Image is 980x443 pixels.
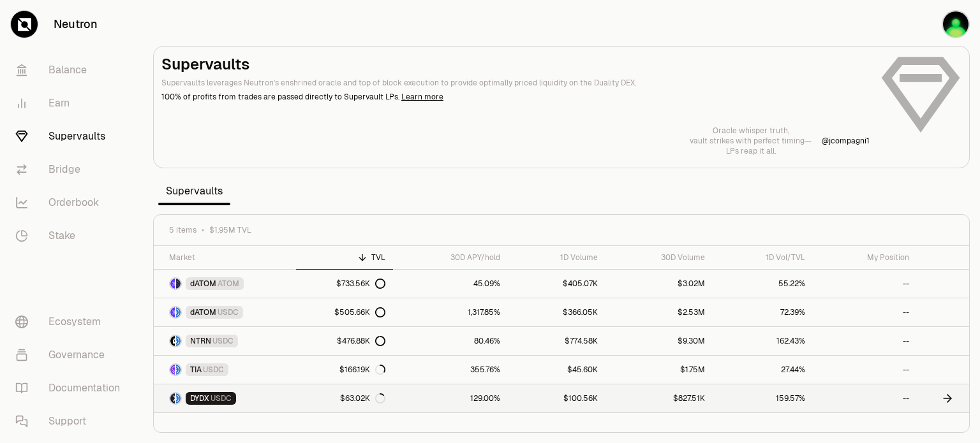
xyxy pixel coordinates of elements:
[713,384,813,412] a: 159.57%
[613,252,705,263] div: 30D Volume
[813,384,917,412] a: --
[508,356,605,384] a: $45.60K
[5,186,138,219] a: Orderbook
[334,307,385,317] div: $505.66K
[5,219,138,252] a: Stake
[337,336,385,346] div: $476.88K
[170,365,175,375] img: TIA Logo
[339,365,385,375] div: $166.19K
[169,225,197,235] span: 5 items
[170,279,175,289] img: dATOM Logo
[154,384,296,412] a: DYDX LogoUSDC LogoDYDXUSDC
[690,126,812,156] a: Oracle whisper truth,vault strikes with perfect timing—LPs reap it all.
[203,365,224,375] span: USDC
[296,298,393,326] a: $505.66K
[690,136,812,146] p: vault strikes with perfect timing—
[713,298,813,326] a: 72.39%
[605,327,713,355] a: $9.30M
[176,307,181,317] img: USDC Logo
[209,225,251,235] span: $1.95M TVL
[401,92,443,102] a: Learn more
[340,393,385,403] div: $63.02K
[820,252,909,263] div: My Position
[176,279,181,289] img: ATOM Logo
[605,298,713,326] a: $2.53M
[690,146,812,156] p: LPs reap it all.
[5,153,138,186] a: Bridge
[5,338,138,372] a: Governance
[154,356,296,384] a: TIA LogoUSDC LogoTIAUSDC
[161,91,870,103] p: 100% of profits from trades are passed directly to Supervault LPs.
[158,178,230,204] span: Supervaults
[161,77,870,89] p: Supervaults leverages Neutron's enshrined oracle and top of block execution to provide optimally ...
[713,327,813,355] a: 162.43%
[296,327,393,355] a: $476.88K
[5,120,138,153] a: Supervaults
[813,270,917,298] a: --
[190,365,202,375] span: TIA
[336,279,385,289] div: $733.56K
[813,298,917,326] a: --
[190,307,216,317] span: dATOM
[5,87,138,120] a: Earn
[169,252,288,263] div: Market
[218,307,239,317] span: USDC
[393,298,509,326] a: 1,317.85%
[190,336,211,346] span: NTRN
[296,270,393,298] a: $733.56K
[5,54,138,87] a: Balance
[161,54,870,75] h2: Supervaults
[713,270,813,298] a: 55.22%
[154,298,296,326] a: dATOM LogoUSDC LogodATOMUSDC
[943,11,969,37] img: main
[605,270,713,298] a: $3.02M
[393,327,509,355] a: 80.46%
[170,393,175,403] img: DYDX Logo
[813,356,917,384] a: --
[401,252,501,263] div: 30D APY/hold
[5,405,138,438] a: Support
[170,336,175,346] img: NTRN Logo
[690,126,812,136] p: Oracle whisper truth,
[211,393,232,403] span: USDC
[296,356,393,384] a: $166.19K
[176,336,181,346] img: USDC Logo
[304,252,385,263] div: TVL
[296,384,393,412] a: $63.02K
[813,327,917,355] a: --
[393,356,509,384] a: 355.76%
[176,365,181,375] img: USDC Logo
[5,372,138,405] a: Documentation
[176,393,181,403] img: USDC Logo
[713,356,813,384] a: 27.44%
[190,393,209,403] span: DYDX
[605,356,713,384] a: $1.75M
[508,327,605,355] a: $774.58K
[154,270,296,298] a: dATOM LogoATOM LogodATOMATOM
[508,384,605,412] a: $100.56K
[508,270,605,298] a: $405.07K
[190,279,216,289] span: dATOM
[822,136,870,146] a: @jcompagni1
[516,252,598,263] div: 1D Volume
[393,384,509,412] a: 129.00%
[393,270,509,298] a: 45.09%
[605,384,713,412] a: $827.51K
[170,307,175,317] img: dATOM Logo
[508,298,605,326] a: $366.05K
[822,136,870,146] p: @ jcompagni1
[154,327,296,355] a: NTRN LogoUSDC LogoNTRNUSDC
[720,252,805,263] div: 1D Vol/TVL
[5,305,138,338] a: Ecosystem
[212,336,234,346] span: USDC
[218,279,239,289] span: ATOM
